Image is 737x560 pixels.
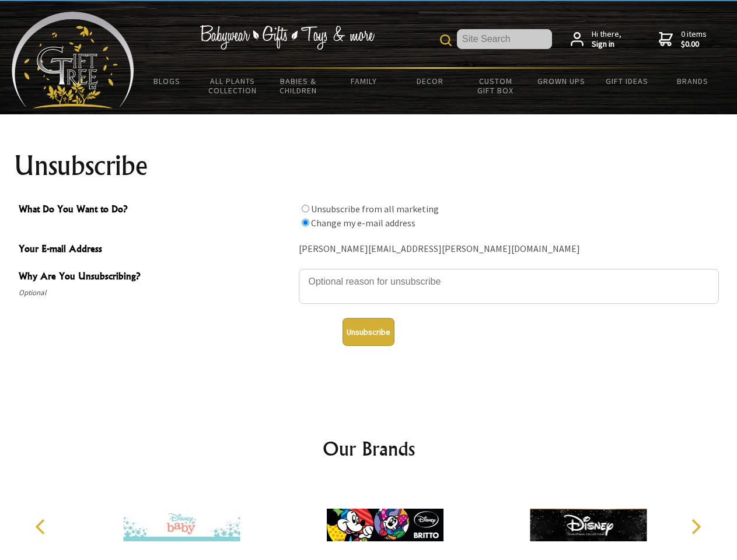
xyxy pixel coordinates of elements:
[302,205,309,212] input: What Do You Want to Do?
[299,240,719,258] div: [PERSON_NAME][EMAIL_ADDRESS][PERSON_NAME][DOMAIN_NAME]
[681,29,707,50] span: 0 items
[19,242,293,258] span: Your E-mail Address
[266,69,331,103] a: Babies & Children
[594,69,660,93] a: Gift Ideas
[311,217,415,229] label: Change my e-mail address
[463,69,529,103] a: Custom Gift Box
[681,39,707,50] strong: $0.00
[592,39,621,50] strong: Sign in
[23,435,714,463] h2: Our Brands
[19,269,293,286] span: Why Are You Unsubscribing?
[12,12,134,108] img: Babyware - Gifts - Toys and more...
[302,219,309,226] input: What Do You Want to Do?
[134,69,200,93] a: BLOGS
[683,514,708,540] button: Next
[200,69,266,103] a: All Plants Collection
[19,202,293,219] span: What Do You Want to Do?
[659,29,707,50] a: 0 items$0.00
[200,25,375,50] img: Babywear - Gifts - Toys & more
[29,514,55,540] button: Previous
[331,69,397,93] a: Family
[440,34,452,46] img: product search
[457,29,552,49] input: Site Search
[397,69,463,93] a: Decor
[299,269,719,304] textarea: Why Are You Unsubscribing?
[528,69,594,93] a: Grown Ups
[571,29,621,50] a: Hi there,Sign in
[343,318,394,346] button: Unsubscribe
[14,152,724,180] h1: Unsubscribe
[592,29,621,50] span: Hi there,
[19,286,293,300] span: Optional
[311,203,439,215] label: Unsubscribe from all marketing
[660,69,726,93] a: Brands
